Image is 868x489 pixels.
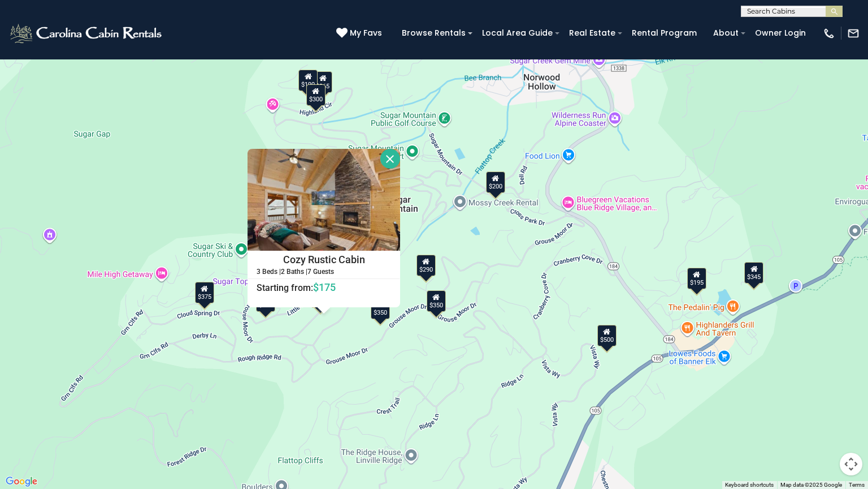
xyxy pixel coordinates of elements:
a: Real Estate [563,24,621,42]
a: Owner Login [749,24,811,42]
div: $195 [687,268,706,289]
div: $345 [744,262,763,284]
div: $500 [597,325,617,346]
img: phone-regular-white.png [823,27,835,40]
img: White-1-2.png [8,22,165,45]
a: About [708,24,744,42]
a: My Favs [336,27,385,40]
span: My Favs [350,27,382,39]
a: Browse Rentals [396,24,471,42]
a: Rental Program [626,24,702,42]
img: mail-regular-white.png [847,27,860,40]
a: Local Area Guide [476,24,558,42]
